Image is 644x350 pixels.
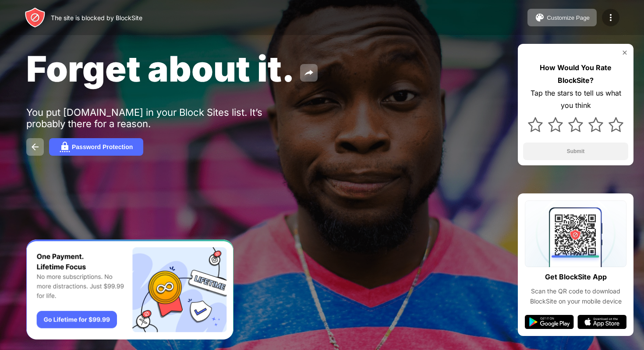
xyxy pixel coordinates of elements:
[26,239,234,340] iframe: Banner
[534,12,545,23] img: pallet.svg
[72,143,133,150] div: Password Protection
[304,68,314,78] img: share.svg
[605,12,616,23] img: menu-icon.svg
[568,117,583,132] img: star.svg
[51,14,142,21] div: The site is blocked by BlockSite
[523,143,628,160] button: Submit
[588,117,603,132] img: star.svg
[547,14,590,21] div: Customize Page
[523,87,628,112] div: Tap the stars to tell us what you think
[528,117,543,132] img: star.svg
[525,286,626,306] div: Scan the QR code to download BlockSite on your mobile device
[60,142,70,152] img: password.svg
[523,61,628,87] div: How Would You Rate BlockSite?
[49,138,143,156] button: Password Protection
[525,200,626,267] img: qrcode.svg
[577,315,626,329] img: app-store.svg
[609,117,623,132] img: star.svg
[548,117,563,132] img: star.svg
[26,107,297,129] div: You put [DOMAIN_NAME] in your Block Sites list. It’s probably there for a reason.
[25,7,46,28] img: header-logo.svg
[545,271,607,283] div: Get BlockSite App
[525,315,574,329] img: google-play.svg
[527,9,597,26] button: Customize Page
[621,49,628,56] img: rate-us-close.svg
[30,142,40,152] img: back.svg
[26,47,295,90] span: Forget about it.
